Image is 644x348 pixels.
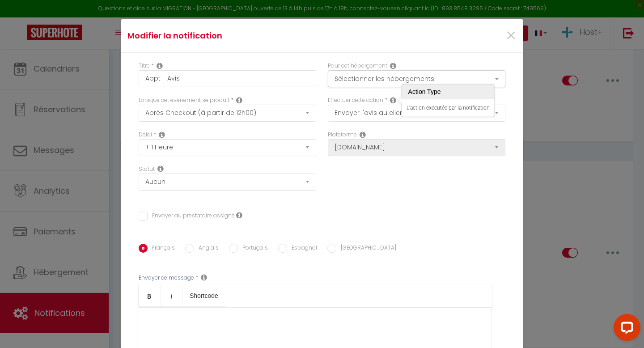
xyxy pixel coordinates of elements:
label: Délai [139,131,152,139]
a: Italic [161,285,182,306]
i: Message [201,274,207,281]
label: Espagnol [287,244,317,254]
label: Envoyer ce message [139,274,194,282]
i: Title [157,62,163,69]
label: Anglais [194,244,219,254]
label: Effectuer cette action [328,96,383,105]
i: This Rental [390,62,396,69]
a: Bold [139,285,161,306]
button: Close [505,26,517,46]
iframe: LiveChat chat widget [606,310,644,348]
label: Plateforme [328,131,357,139]
label: [GEOGRAPHIC_DATA] [336,244,396,254]
label: Portugais [238,244,268,254]
i: Action Time [159,131,165,138]
h3: Action Type [402,85,494,99]
button: Sélectionner les hébergements [328,70,505,87]
a: Shortcode [182,285,225,306]
label: Lorsque cet événement se produit [139,96,229,105]
label: Titre [139,62,150,70]
div: L'action executée par la notification [402,99,494,117]
h4: Modifier la notification [127,30,383,42]
label: Pour cet hébergement [328,62,387,70]
i: Envoyer au prestataire si il est assigné [236,212,242,219]
span: × [505,22,517,49]
label: Français [148,244,175,254]
p: ​ [148,316,483,327]
i: Event Occur [236,97,242,104]
label: Statut [139,165,155,174]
